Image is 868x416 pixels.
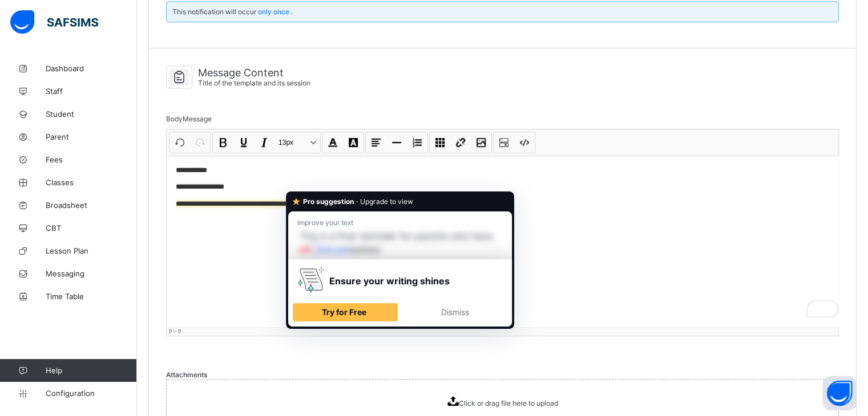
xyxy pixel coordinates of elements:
div: P > P [169,327,836,336]
span: Title of the template and its session [198,79,310,87]
span: Staff [46,87,137,96]
span: Classes [46,178,137,187]
button: Code view [515,133,534,152]
span: Configuration [46,389,136,398]
button: Align [366,133,386,152]
button: Redo [191,133,210,152]
button: Size [275,133,320,152]
span: Fees [46,155,137,164]
span: Broadsheet [46,201,137,210]
button: Link [451,133,470,152]
button: Open asap [822,376,857,410]
span: Body Message [166,115,212,123]
span: Time Table [46,292,137,301]
span: Lesson Plan [46,246,137,255]
button: Undo [170,133,189,152]
button: Image [471,133,491,152]
span: Messaging [46,269,137,278]
img: safsims [10,10,98,34]
button: Italic [255,133,274,152]
button: Highlight Color [344,133,363,152]
span: Student [46,109,137,119]
span: Parent [46,132,137,141]
button: Bold [213,133,233,152]
button: Show blocks [494,133,514,152]
span: only once [258,7,289,16]
button: Font Color [323,133,342,152]
button: Table [430,133,450,152]
button: Underline [234,133,253,152]
span: Click or drag file here to upload [459,399,558,407]
button: Horizontal line [387,133,406,152]
span: CBT [46,223,137,233]
button: List [407,133,427,152]
span: This notification will occur . [172,7,293,16]
span: Attachments [166,370,207,379]
span: Help [46,366,136,375]
span: Dashboard [46,64,137,73]
span: Message Content [198,67,310,79]
div: To enrich screen reader interactions, please activate Accessibility in Grammarly extension settings [167,156,838,327]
